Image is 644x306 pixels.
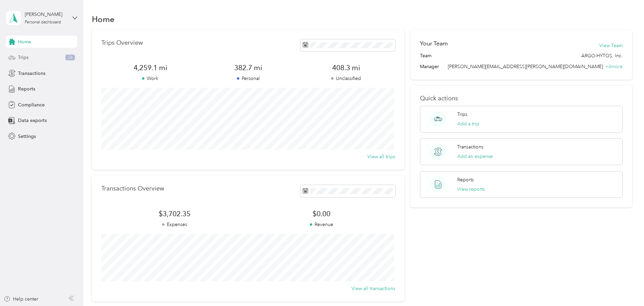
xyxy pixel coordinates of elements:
p: Trips Overview [101,39,143,46]
iframe: Everlance-gr Chat Button Frame [606,268,644,306]
span: Team [420,52,431,59]
p: Unclassified [297,75,395,82]
span: Home [18,38,31,45]
p: Revenue [248,221,395,228]
span: [PERSON_NAME][EMAIL_ADDRESS][PERSON_NAME][DOMAIN_NAME] [448,64,603,69]
span: Settings [18,133,36,140]
span: 382.7 mi [199,63,297,73]
span: 24 [65,55,75,61]
span: Reports [18,85,35,93]
button: Add an expense [457,153,493,160]
p: Transactions [457,143,483,150]
span: 408.3 mi [297,63,395,73]
button: Help center [4,295,38,303]
span: $3,702.35 [101,209,248,219]
div: [PERSON_NAME] [25,11,67,18]
p: Personal [199,75,297,82]
h1: Home [92,16,115,23]
p: Quick actions [420,95,623,102]
div: Personal dashboard [25,20,61,24]
span: + 4 more [605,64,623,69]
button: View all transactions [351,285,395,292]
p: Transactions Overview [101,185,164,192]
span: ARGO-HYTOS, Inc. [581,52,623,59]
span: $0.00 [248,209,395,219]
p: Expenses [101,221,248,228]
span: 4,259.1 mi [101,63,199,73]
span: Manager [420,63,439,70]
button: View reports [457,186,485,193]
span: Compliance [18,101,45,108]
h2: Your Team [420,39,448,48]
button: View all trips [367,153,395,160]
p: Trips [457,111,467,118]
span: Transactions [18,70,45,77]
p: Work [101,75,199,82]
p: Reports [457,176,474,183]
button: View Team [599,42,623,49]
button: Add a trip [457,120,479,127]
span: Trips [18,54,28,61]
span: Data exports [18,117,47,124]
